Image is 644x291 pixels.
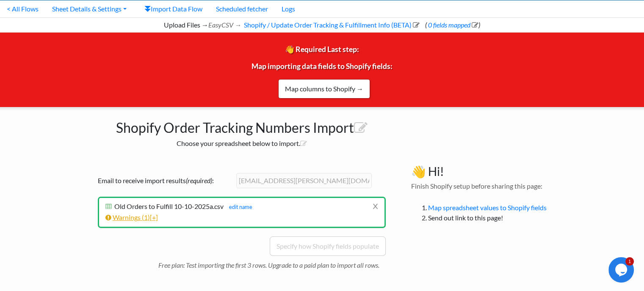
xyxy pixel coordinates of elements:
[243,21,420,29] a: Shopify / Update Order Tracking & Fulfillment Info (BETA)
[150,213,158,221] span: [+]
[186,176,212,184] i: (required)
[428,203,547,211] a: Map spreadsheet values to Shopify fields
[89,115,394,136] h1: Shopify Order Tracking Numbers Import
[158,256,386,270] p: Free plan: Test importing the first 3 rows. Upgrade to a paid plan to import all rows.
[270,236,386,256] button: Specify how Shopify fields populate
[144,213,148,221] span: 1
[427,21,478,29] a: 0 fields mapped
[373,198,378,214] a: x
[89,139,394,147] h2: Choose your spreadsheet below to import.
[209,0,275,17] a: Scheduled fetcher
[275,0,302,17] a: Logs
[425,21,480,29] span: ( )
[208,21,241,29] i: EasyCSV →
[252,45,392,91] span: 👋 Required Last step: Map importing data fields to Shopify fields:
[278,79,370,99] a: Map columns to Shopify →
[236,173,372,188] input: example@gmail.com
[138,0,209,17] a: Import Data Flow
[608,257,636,283] iframe: chat widget
[225,203,252,210] a: edit name
[114,202,224,210] span: Old Orders to Fulfill 10-10-2025a.csv
[45,0,133,17] a: Sheet Details & Settings
[428,213,555,223] li: Send out link to this page!
[98,176,233,186] label: Email to receive import results :
[411,165,555,179] h3: 👋 Hi!
[105,213,158,221] a: Warnings (1)[+]
[411,182,555,190] h4: Finish Shopify setup before sharing this page:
